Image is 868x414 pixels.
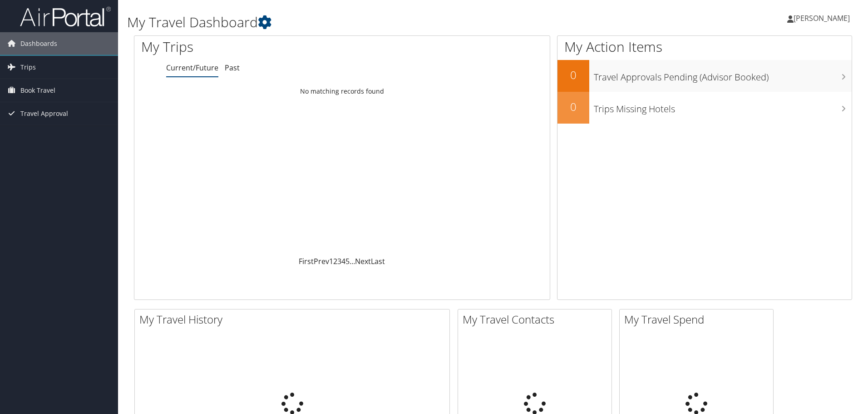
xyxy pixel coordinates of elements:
h1: My Trips [141,37,370,56]
td: No matching records found [134,83,550,100]
a: Next [355,256,371,266]
a: [PERSON_NAME] [787,5,859,32]
span: Travel Approval [20,102,68,125]
a: Current/Future [166,63,218,73]
a: Last [371,256,385,266]
h2: 0 [557,67,589,83]
h2: 0 [557,99,589,115]
span: Book Travel [20,79,55,102]
h3: Travel Approvals Pending (Advisor Booked) [594,66,852,84]
span: Trips [20,56,36,79]
h3: Trips Missing Hotels [594,98,852,115]
h2: My Travel Spend [624,312,773,327]
a: 2 [333,256,337,266]
a: 4 [341,256,345,266]
span: [PERSON_NAME] [794,13,850,23]
a: 3 [337,256,341,266]
h1: My Action Items [557,37,852,56]
img: airportal-logo.png [20,6,111,27]
a: First [299,256,314,266]
a: 5 [345,256,350,266]
a: 0Trips Missing Hotels [557,92,852,124]
h2: My Travel Contacts [463,312,612,327]
h2: My Travel History [139,312,449,327]
a: 1 [329,256,333,266]
span: Dashboards [20,32,57,55]
span: … [350,256,355,266]
a: Past [225,63,240,73]
a: 0Travel Approvals Pending (Advisor Booked) [557,60,852,92]
h1: My Travel Dashboard [127,13,615,32]
a: Prev [314,256,329,266]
